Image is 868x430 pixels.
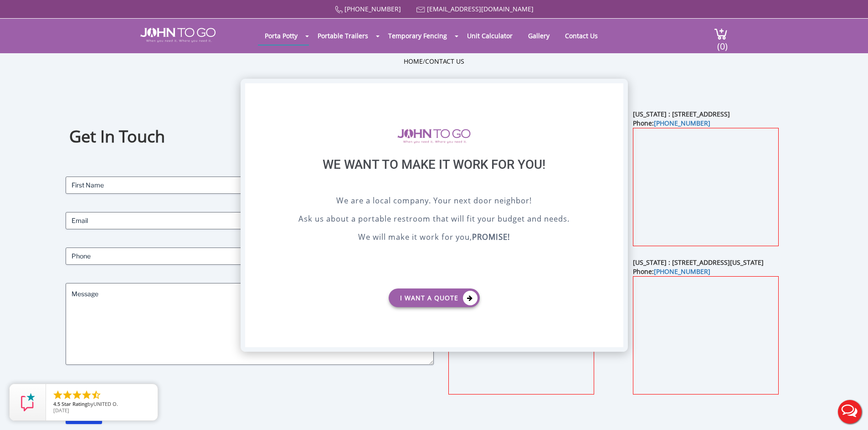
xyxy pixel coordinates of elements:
li:  [62,390,73,400]
li:  [72,390,82,400]
li:  [52,390,63,400]
a: I want a Quote [389,288,480,307]
div: We want to make it work for you! [268,157,601,195]
p: We are a local company. Your next door neighbor! [268,195,601,208]
li:  [81,390,92,400]
img: Review Rating [19,393,37,411]
span: by [53,401,150,408]
span: [DATE] [53,407,69,414]
button: Live Chat [832,394,868,430]
span: 4.5 [53,400,60,407]
p: Ask us about a portable restroom that will fit your budget and needs. [268,213,601,227]
li:  [91,390,102,400]
img: logo of viptogo [397,129,471,143]
b: PROMISE! [472,232,510,242]
p: We will make it work for you, [268,231,601,245]
div: X [609,83,623,99]
span: UNITED O. [93,400,118,407]
span: Star Rating [62,400,87,407]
